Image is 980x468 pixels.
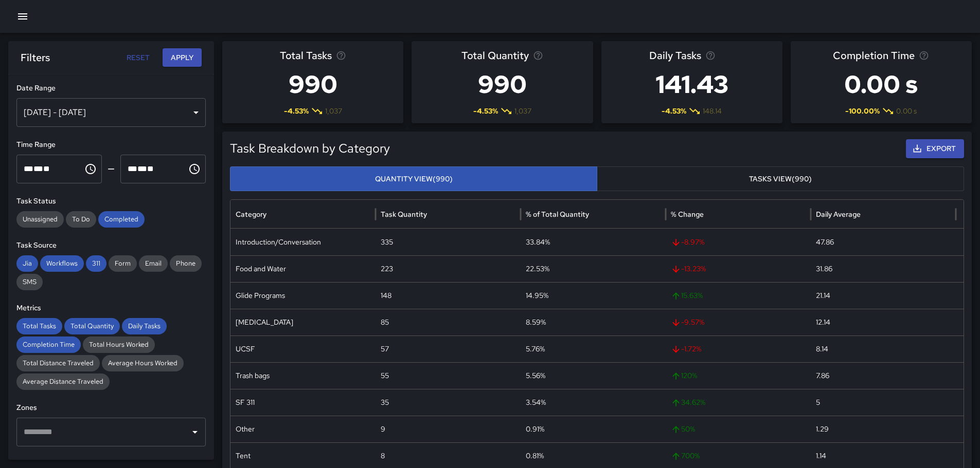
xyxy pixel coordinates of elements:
div: SF 311 [230,389,376,416]
button: Open [188,425,202,439]
span: Jia [16,258,38,269]
span: 311 [86,258,106,269]
button: Quantity View(990) [230,166,597,192]
span: Average Hours Worked [102,358,184,368]
div: 1.29 [811,416,956,442]
span: 50 % [671,416,806,442]
h6: Zones [16,402,206,414]
span: To Do [66,214,96,224]
span: 1,037 [325,106,342,116]
span: Total Quantity [461,47,529,64]
svg: Total number of tasks in the selected period, compared to the previous period. [336,50,346,61]
div: 5.56% [521,362,666,389]
div: Completion Time [16,336,81,353]
div: 14.95% [521,282,666,309]
button: Export [906,139,964,158]
div: 35 [376,389,521,416]
span: 15.63 % [671,283,806,309]
div: Glide Programs [230,282,376,309]
div: Jia [16,255,38,272]
svg: Average time taken to complete tasks in the selected period, compared to the previous period. [919,50,929,61]
h6: Task Status [16,196,206,207]
div: 5 [811,389,956,416]
h6: Task Source [16,240,206,251]
div: Introduction/Conversation [230,229,376,255]
div: 31.86 [811,255,956,282]
div: 57 [376,335,521,362]
span: -4.53 % [662,106,686,116]
span: Meridiem [43,165,50,173]
span: -8.97 % [671,229,806,255]
span: Total Distance Traveled [16,358,100,368]
div: % of Total Quantity [526,210,589,219]
div: Motivational Interviewing [230,309,376,335]
div: 5.76% [521,335,666,362]
span: Total Tasks [16,321,62,331]
span: -4.53 % [284,106,309,116]
div: To Do [66,211,96,228]
span: 0.00 s [896,106,917,116]
span: Completed [98,214,145,224]
span: Daily Tasks [122,321,167,331]
span: -1.72 % [671,336,806,362]
h6: Time Range [16,139,206,151]
div: Daily Tasks [122,318,167,334]
span: Form [109,258,137,269]
h5: Task Breakdown by Category [230,140,779,157]
div: Workflows [40,255,84,272]
button: Choose time, selected time is 12:00 AM [80,159,101,179]
svg: Total task quantity in the selected period, compared to the previous period. [533,50,543,61]
span: 1,037 [514,106,531,116]
h6: Filters [21,49,50,66]
span: Email [139,258,168,269]
h3: 0.00 s [833,64,929,105]
div: UCSF [230,335,376,362]
div: Completed [98,211,145,228]
div: 0.91% [521,416,666,442]
svg: Average number of tasks per day in the selected period, compared to the previous period. [705,50,716,61]
button: Apply [163,48,202,67]
span: Unassigned [16,214,64,224]
div: Food and Water [230,255,376,282]
span: Hours [128,165,137,173]
span: -9.57 % [671,309,806,335]
div: Phone [170,255,202,272]
h6: Metrics [16,303,206,314]
div: 3.54% [521,389,666,416]
button: Choose time, selected time is 11:59 PM [184,159,205,179]
h3: 141.43 [649,64,735,105]
div: % Change [671,210,704,219]
div: Unassigned [16,211,64,228]
div: 9 [376,416,521,442]
div: Task Quantity [381,210,427,219]
span: -4.53 % [473,106,498,116]
span: Total Quantity [64,321,120,331]
span: -100.00 % [845,106,880,116]
div: Other [230,416,376,442]
div: 7.86 [811,362,956,389]
span: Workflows [40,258,84,269]
span: Hours [24,165,33,173]
span: Minutes [33,165,43,173]
div: 55 [376,362,521,389]
button: Tasks View(990) [597,166,964,192]
span: Minutes [137,165,147,173]
span: Completion Time [16,340,81,350]
div: 22.53% [521,255,666,282]
button: Reset [121,48,154,67]
span: Daily Tasks [649,47,701,64]
div: Trash bags [230,362,376,389]
div: 21.14 [811,282,956,309]
div: 311 [86,255,106,272]
div: 47.86 [811,229,956,255]
span: -13.23 % [671,256,806,282]
div: Category [236,210,266,219]
div: 8.14 [811,335,956,362]
div: 8.59% [521,309,666,335]
div: Total Hours Worked [83,336,155,353]
div: Average Hours Worked [102,355,184,371]
h6: Date Range [16,83,206,94]
div: SMS [16,274,43,290]
h3: 990 [461,64,543,105]
div: 85 [376,309,521,335]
